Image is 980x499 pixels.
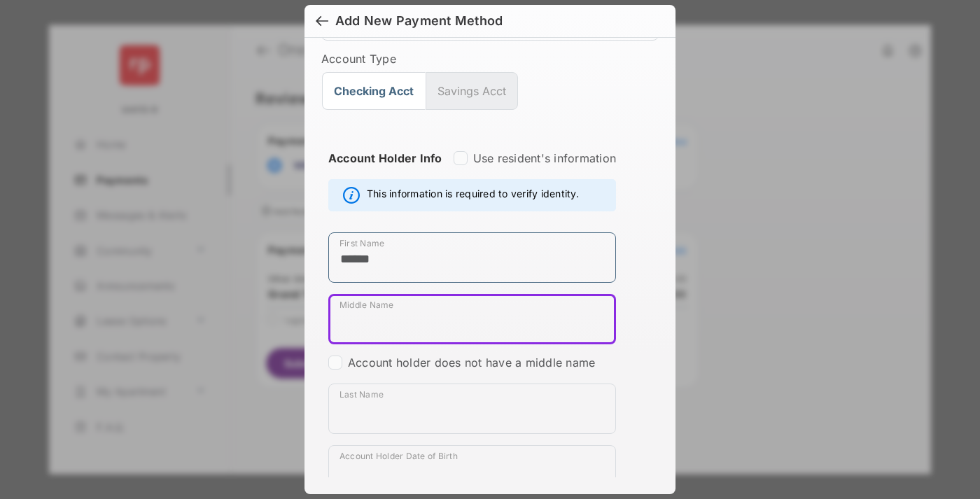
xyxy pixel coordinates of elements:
strong: Account Holder Info [328,151,442,190]
span: This information is required to verify identity. [367,187,579,204]
label: Account holder does not have a middle name [348,356,595,370]
button: Savings Acct [426,72,518,110]
label: Use resident's information [473,151,616,165]
div: Add New Payment Method [335,13,503,29]
label: Account Type [321,52,659,66]
button: Checking Acct [322,72,426,110]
